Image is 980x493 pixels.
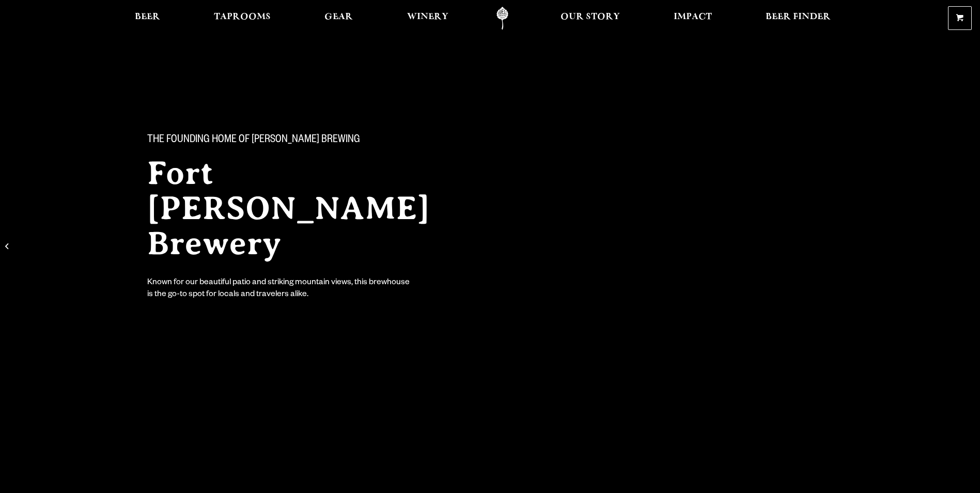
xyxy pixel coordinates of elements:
[674,13,712,21] span: Impact
[667,7,719,30] a: Impact
[318,7,360,30] a: Gear
[147,278,412,301] div: Known for our beautiful patio and striking mountain views, this brewhouse is the go-to spot for l...
[135,13,160,21] span: Beer
[147,156,470,261] h2: Fort [PERSON_NAME] Brewery
[759,7,837,30] a: Beer Finder
[483,7,522,30] a: Odell Home
[128,7,167,30] a: Beer
[554,7,627,30] a: Our Story
[324,13,353,21] span: Gear
[214,13,271,21] span: Taprooms
[207,7,277,30] a: Taprooms
[147,134,360,147] span: The Founding Home of [PERSON_NAME] Brewing
[400,7,455,30] a: Winery
[766,13,831,21] span: Beer Finder
[561,13,620,21] span: Our Story
[407,13,448,21] span: Winery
